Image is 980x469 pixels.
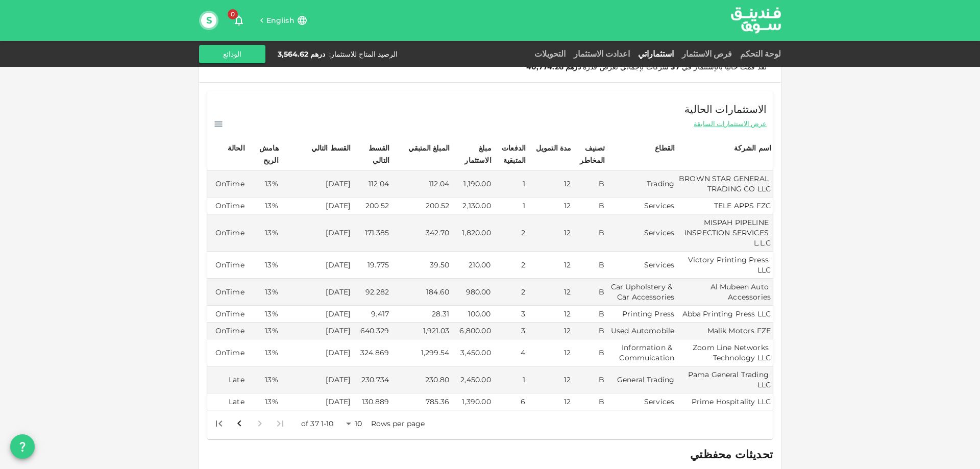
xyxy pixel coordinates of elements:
button: Go to next page [229,413,250,434]
td: [DATE] [280,198,353,214]
td: 4 [493,339,528,366]
td: Car Upholstery & Car Accessories [607,279,677,306]
td: B [573,214,606,252]
div: اسم الشركة [734,142,772,154]
span: 0 [228,9,238,19]
td: [DATE] [280,339,353,366]
div: الحالة [219,142,245,154]
button: الودائع [199,45,265,63]
td: Zoom Line Networks Technology LLC [676,339,773,366]
div: القسط التالي [311,142,351,154]
td: 3 [493,306,528,323]
span: الاستثمارات الحالية [684,101,767,117]
td: 640.329 [352,323,391,339]
td: 112.04 [391,170,451,198]
td: [DATE] [280,306,353,323]
td: [DATE] [280,214,353,252]
div: المبلغ المتبقي [408,142,450,154]
td: OnTime [207,170,247,198]
td: B [573,279,606,306]
div: الدفعات المتبقية [495,142,526,166]
td: 9.417 [352,306,391,323]
td: 342.70 [391,214,451,252]
td: B [573,366,606,393]
td: [DATE] [280,393,353,410]
td: OnTime [207,214,247,252]
td: 13% [247,306,280,323]
td: Services [607,198,677,214]
td: 13% [247,323,280,339]
td: [DATE] [280,323,353,339]
button: S [201,13,216,28]
td: Services [607,214,677,252]
td: 785.36 [391,393,451,410]
button: 0 [229,10,249,31]
span: لقد قمت حالياً بالإستثمار في شركات بإجمالي تعرض قدره [526,62,767,71]
p: 1-10 of 37 [301,418,334,429]
td: Malik Motors FZE [676,323,773,339]
td: 12 [527,279,573,306]
td: 28.31 [391,306,451,323]
td: 112.04 [352,170,391,198]
td: 1,390.00 [451,393,493,410]
td: Prime Hospitality LLC [676,393,773,410]
td: 12 [527,170,573,198]
td: 12 [527,366,573,393]
td: OnTime [207,252,247,279]
td: Abba Printing Press LLC [676,306,773,323]
td: OnTime [207,198,247,214]
td: 2 [493,279,528,306]
td: 2 [493,252,528,279]
td: B [573,252,606,279]
div: القطاع [649,142,675,154]
td: 13% [247,366,280,393]
td: TELE APPS FZC [676,198,773,214]
a: لوحة التحكم [736,49,781,59]
td: 13% [247,339,280,366]
td: B [573,393,606,410]
div: درهم 3,564.62 [278,49,325,59]
a: استثماراتي [634,49,678,59]
td: 230.734 [352,366,391,393]
td: 13% [247,279,280,306]
td: Trading [607,170,677,198]
div: هامش الربح [248,142,279,166]
a: التحويلات [530,49,570,59]
td: 13% [247,214,280,252]
td: [DATE] [280,279,353,306]
td: 1,820.00 [451,214,493,252]
td: 3,450.00 [451,339,493,366]
td: Late [207,366,247,393]
td: Pama General Trading LLC [676,366,773,393]
td: Printing Press [607,306,677,323]
td: [DATE] [280,170,353,198]
td: Victory Printing Press LLC [676,252,773,279]
td: 12 [527,252,573,279]
td: Al Mubeen Auto Accessories [676,279,773,306]
td: 1 [493,366,528,393]
td: 1,921.03 [391,323,451,339]
td: 100.00 [451,306,493,323]
td: General Trading [607,366,677,393]
td: B [573,339,606,366]
td: OnTime [207,279,247,306]
td: Used Automobile [607,323,677,339]
td: B [573,170,606,198]
strong: 37 [671,62,679,71]
td: 39.50 [391,252,451,279]
td: 13% [247,198,280,214]
span: عرض الاستثمارات السابقة [694,119,767,129]
div: القسط التالي [354,142,389,166]
td: 12 [527,323,573,339]
td: OnTime [207,323,247,339]
td: 2,450.00 [451,366,493,393]
td: 171.385 [352,214,391,252]
td: 92.282 [352,279,391,306]
td: 12 [527,306,573,323]
td: 3 [493,323,528,339]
